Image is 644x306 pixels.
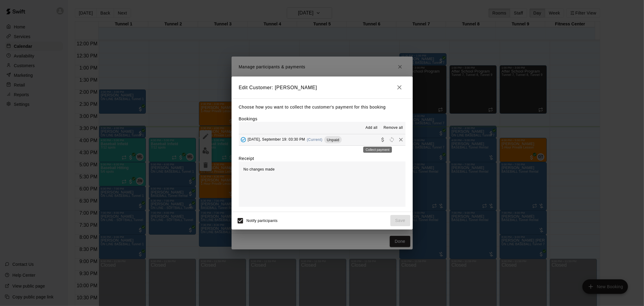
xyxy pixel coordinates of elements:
span: (Current) [307,138,322,142]
button: Added - Collect Payment [239,135,248,144]
h2: Edit Customer: [PERSON_NAME] [232,76,413,98]
span: Remove [396,137,405,142]
span: Unpaid [324,138,341,142]
span: Collect payment [378,137,387,142]
span: Remove all [383,125,403,131]
div: Collect payment [363,147,392,153]
button: Remove all [381,123,405,133]
p: Choose how you want to collect the customer's payment for this booking [239,103,405,111]
span: [DATE], September 19: 03:30 PM [248,138,305,142]
span: Reschedule [387,137,396,142]
span: No changes made [244,167,275,171]
span: Notify participants [247,219,278,223]
label: Receipt [239,155,254,161]
button: Added - Collect Payment[DATE], September 19: 03:30 PM(Current)UnpaidCollect paymentRescheduleRemove [239,134,405,145]
label: Bookings [239,116,258,121]
span: Add all [366,125,378,131]
button: Add all [362,123,381,133]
